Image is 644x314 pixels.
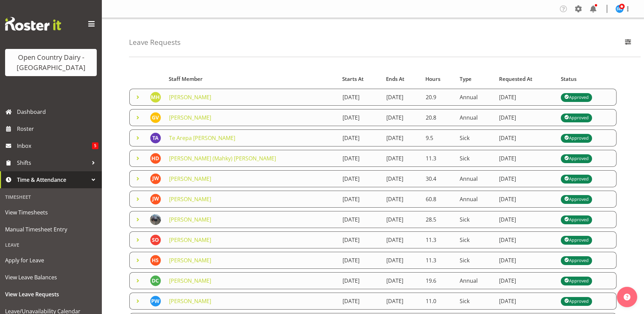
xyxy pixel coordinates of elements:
[338,109,382,126] td: [DATE]
[495,109,557,126] td: [DATE]
[495,191,557,208] td: [DATE]
[456,89,495,106] td: Annual
[169,216,211,223] a: [PERSON_NAME]
[150,112,161,123] img: grant-vercoe10297.jpg
[150,255,161,266] img: harpreet-singh11081.jpg
[564,134,589,142] div: Approved
[150,234,161,245] img: sami-ovesen11013.jpg
[382,211,422,228] td: [DATE]
[422,272,456,289] td: 19.6
[17,141,92,151] span: Inbox
[2,286,100,303] a: View Leave Requests
[382,129,422,146] td: [DATE]
[169,114,211,121] a: [PERSON_NAME]
[5,207,97,217] span: View Timesheets
[456,293,495,310] td: Sick
[5,17,61,31] img: Rosterit website logo
[456,272,495,289] td: Annual
[150,153,161,164] img: harmanpreet-dhillon10098.jpg
[422,211,456,228] td: 28.5
[382,109,422,126] td: [DATE]
[338,191,382,208] td: [DATE]
[2,252,100,269] a: Apply for Leave
[17,124,98,134] span: Roster
[564,277,589,285] div: Approved
[2,190,100,204] div: Timesheet
[564,236,589,244] div: Approved
[338,272,382,289] td: [DATE]
[169,175,211,182] a: [PERSON_NAME]
[2,221,100,238] a: Manual Timesheet Entry
[564,195,589,204] div: Approved
[564,155,589,163] div: Approved
[422,293,456,310] td: 11.0
[495,293,557,310] td: [DATE]
[456,191,495,208] td: Annual
[495,89,557,106] td: [DATE]
[422,150,456,167] td: 11.3
[382,252,422,269] td: [DATE]
[382,89,422,106] td: [DATE]
[338,89,382,106] td: [DATE]
[456,252,495,269] td: Sick
[169,155,276,162] a: [PERSON_NAME] (Mahky) [PERSON_NAME]
[495,272,557,289] td: [DATE]
[338,170,382,187] td: [DATE]
[169,134,235,142] a: Te Arepa [PERSON_NAME]
[150,92,161,103] img: mark-himiona11697.jpg
[17,158,88,168] span: Shifts
[150,214,161,225] img: jasdeep-singh19847876882c2a89ba675affc09418e1.png
[422,191,456,208] td: 60.8
[564,297,589,306] div: Approved
[338,252,382,269] td: [DATE]
[338,231,382,248] td: [DATE]
[382,170,422,187] td: [DATE]
[150,275,161,286] img: dean-chapman10971.jpg
[150,133,161,143] img: te-arepa-wano11256.jpg
[456,150,495,167] td: Sick
[2,204,100,221] a: View Timesheets
[5,224,97,234] span: Manual Timesheet Entry
[338,293,382,310] td: [DATE]
[382,150,422,167] td: [DATE]
[564,216,589,224] div: Approved
[495,211,557,228] td: [DATE]
[17,107,98,117] span: Dashboard
[456,211,495,228] td: Sick
[564,93,589,102] div: Approved
[5,272,97,282] span: View Leave Balances
[456,231,495,248] td: Sick
[425,75,440,83] span: Hours
[564,114,589,122] div: Approved
[150,296,161,307] img: paul-wilson9944.jpg
[382,191,422,208] td: [DATE]
[17,175,88,185] span: Time & Attendance
[624,294,630,300] img: help-xxl-2.png
[342,75,364,83] span: Starts At
[382,272,422,289] td: [DATE]
[338,211,382,228] td: [DATE]
[456,109,495,126] td: Annual
[386,75,404,83] span: Ends At
[495,231,557,248] td: [DATE]
[615,5,624,13] img: steve-webb7510.jpg
[561,75,576,83] span: Status
[422,109,456,126] td: 20.8
[5,255,97,265] span: Apply for Leave
[169,297,211,305] a: [PERSON_NAME]
[495,252,557,269] td: [DATE]
[456,129,495,146] td: Sick
[495,150,557,167] td: [DATE]
[169,75,203,83] span: Staff Member
[150,194,161,205] img: john-walters8189.jpg
[495,170,557,187] td: [DATE]
[422,231,456,248] td: 11.3
[338,150,382,167] td: [DATE]
[150,173,161,184] img: john-walters8189.jpg
[564,257,589,265] div: Approved
[169,277,211,284] a: [PERSON_NAME]
[12,52,90,73] div: Open Country Dairy - [GEOGRAPHIC_DATA]
[2,238,100,252] div: Leave
[495,129,557,146] td: [DATE]
[5,289,97,299] span: View Leave Requests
